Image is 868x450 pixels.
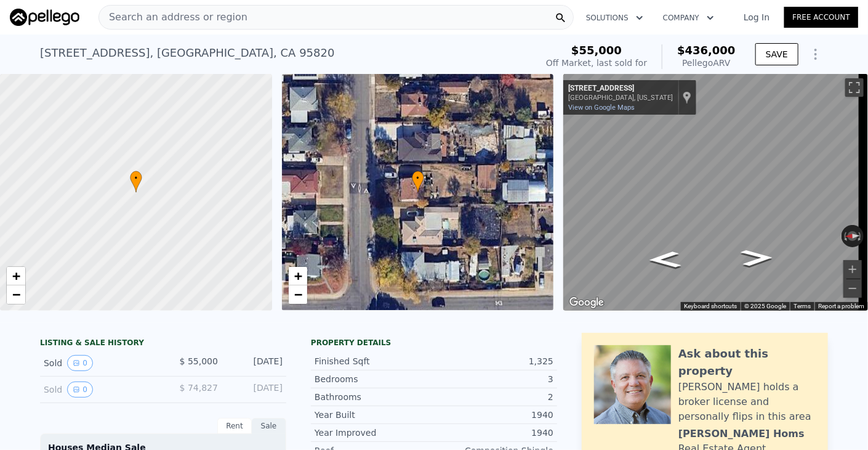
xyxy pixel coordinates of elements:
div: [STREET_ADDRESS] , [GEOGRAPHIC_DATA] , CA 95820 [40,44,335,62]
div: • [412,171,424,192]
button: Keyboard shortcuts [684,302,737,311]
button: Reset the view [842,231,864,241]
a: Open this area in Google Maps (opens a new window) [566,295,607,311]
path: Go South, Kroy Way [727,245,787,270]
div: [DATE] [228,382,283,398]
div: 1940 [434,409,553,421]
button: Zoom out [843,279,862,298]
div: Property details [311,338,557,348]
div: Finished Sqft [315,355,434,367]
span: $ 55,000 [180,356,218,366]
div: [GEOGRAPHIC_DATA], [US_STATE] [568,94,673,102]
a: View on Google Maps [568,104,635,112]
span: + [294,268,302,284]
div: Map [563,74,868,311]
div: Off Market, last sold for [546,57,647,69]
span: © 2025 Google [744,303,786,309]
div: 3 [434,373,553,385]
span: − [12,287,20,302]
span: Search an address or region [99,10,247,25]
a: Terms (opens in new tab) [794,303,811,309]
div: Bedrooms [315,373,434,385]
div: LISTING & SALE HISTORY [40,338,286,350]
button: View historical data [67,382,93,398]
button: Solutions [576,7,653,29]
button: SAVE [755,43,798,65]
img: Pellego [10,9,79,26]
button: Toggle fullscreen view [845,78,864,97]
div: Sold [44,382,153,398]
button: Zoom in [843,260,862,279]
button: Rotate clockwise [858,225,864,247]
button: Rotate counterclockwise [842,225,848,247]
button: Show Options [803,42,828,67]
div: [PERSON_NAME] Homs [678,427,805,441]
div: [STREET_ADDRESS] [568,84,673,94]
div: Ask about this property [678,345,816,380]
div: 1940 [434,427,553,439]
div: 1,325 [434,355,553,367]
span: + [12,268,20,284]
div: [PERSON_NAME] holds a broker license and personally flips in this area [678,380,816,424]
a: Zoom out [7,285,25,304]
div: Bathrooms [315,391,434,403]
div: Year Improved [315,427,434,439]
div: Pellego ARV [677,57,736,69]
div: 2 [434,391,553,403]
a: Log In [729,11,784,23]
div: Sale [252,418,286,434]
a: Show location on map [683,91,691,104]
div: Year Built [315,409,434,421]
a: Zoom out [289,285,307,304]
button: Company [653,7,724,29]
a: Free Account [784,7,858,28]
span: − [294,287,302,302]
button: View historical data [67,355,93,371]
a: Report a problem [818,303,864,309]
div: Rent [217,418,252,434]
div: • [130,171,142,192]
span: • [130,173,142,184]
a: Zoom in [7,267,25,285]
div: Sold [44,355,153,371]
div: [DATE] [228,355,283,371]
a: Zoom in [289,267,307,285]
img: Google [566,295,607,311]
span: $436,000 [677,44,736,57]
div: Street View [563,74,868,311]
span: $ 74,827 [180,383,218,393]
path: Go North, Kroy Way [635,247,695,272]
span: • [412,173,424,184]
span: $55,000 [571,44,622,57]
